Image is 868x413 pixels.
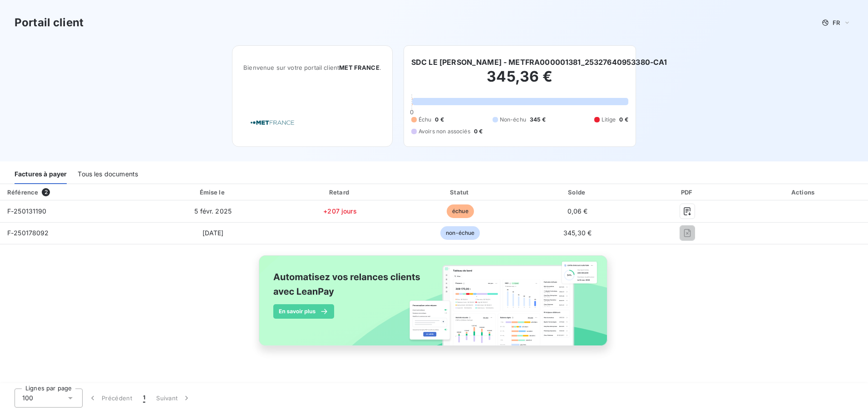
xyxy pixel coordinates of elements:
[22,394,33,403] span: 100
[403,188,518,197] div: Statut
[243,64,381,71] span: Bienvenue sur votre portail client .
[202,229,224,237] span: [DATE]
[741,188,866,197] div: Actions
[447,204,474,218] span: échue
[563,229,592,237] span: 345,30 €
[251,250,617,361] img: banner
[151,389,197,408] button: Suivant
[440,226,480,240] span: non-échue
[243,110,301,136] img: Company logo
[7,189,38,196] div: Référence
[148,188,277,197] div: Émise le
[83,389,138,408] button: Précédent
[410,108,414,116] span: 0
[411,57,667,68] h6: SDC LE [PERSON_NAME] - METFRA000001381_25327640953380-CA1
[435,116,444,124] span: 0 €
[474,127,483,136] span: 0 €
[602,116,616,124] span: Litige
[15,15,84,31] h3: Portail client
[530,116,546,124] span: 345 €
[567,207,588,215] span: 0,06 €
[323,207,357,215] span: +207 jours
[7,229,49,237] span: F-250178092
[522,188,634,197] div: Solde
[619,116,628,124] span: 0 €
[7,207,47,215] span: F-250131190
[419,127,470,136] span: Avoirs non associés
[143,394,145,403] span: 1
[833,19,840,26] span: FR
[42,188,50,196] span: 2
[411,68,628,95] h2: 345,36 €
[500,116,526,124] span: Non-échu
[15,165,67,184] div: Factures à payer
[419,116,432,124] span: Échu
[637,188,738,197] div: PDF
[339,64,380,71] span: MET FRANCE
[281,188,399,197] div: Retard
[138,389,151,408] button: 1
[78,165,138,184] div: Tous les documents
[194,207,232,215] span: 5 févr. 2025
